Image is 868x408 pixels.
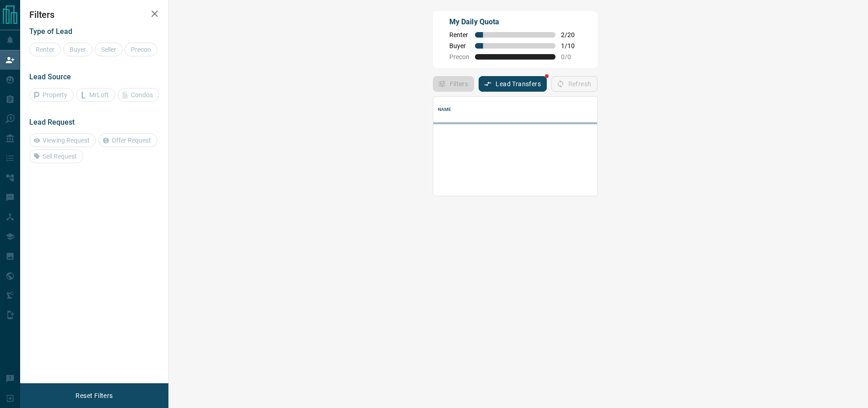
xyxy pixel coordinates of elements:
p: My Daily Quota [449,17,581,28]
h2: Filters [29,9,159,20]
span: Type of Lead [29,27,72,36]
div: Name [438,97,452,122]
span: Buyer [449,42,469,50]
span: 0 / 0 [561,53,581,61]
button: Lead Transfers [479,76,547,92]
span: Lead Source [29,72,71,81]
span: Renter [449,31,469,39]
span: Lead Request [29,118,75,127]
span: 2 / 20 [561,31,581,39]
span: Precon [449,53,469,61]
button: Reset Filters [70,388,119,403]
div: Name [433,97,747,122]
span: 1 / 10 [561,42,581,50]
